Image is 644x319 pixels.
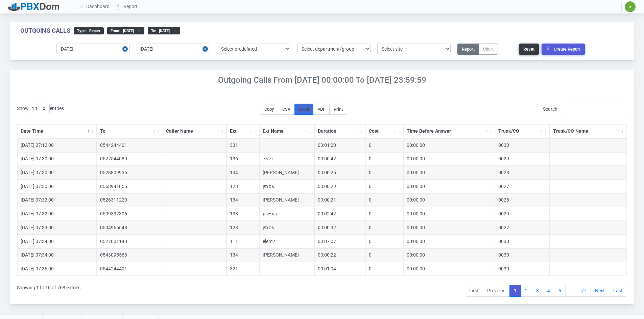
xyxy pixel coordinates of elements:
td: 0 [366,221,404,235]
td: [DATE] 07:34:00 [17,235,97,248]
td: 111 [226,235,259,248]
td: 00:00:32 [314,221,365,235]
span: Copy [264,107,274,112]
td: 00:00:00 [403,180,495,193]
button: Reset [519,44,539,55]
th: Time Before Answer: activate to sort column ascending [403,124,495,138]
input: End date [137,44,210,54]
a: 2 [521,285,532,297]
button: Copy [260,104,278,115]
td: 0544244401 [97,138,163,152]
td: 0 [366,262,404,276]
div: to : [148,27,180,34]
button: Close [122,44,130,54]
button: PDF [313,104,330,115]
button: Chart [479,44,498,55]
td: 00:01:00 [314,138,365,152]
div: From : [107,27,144,34]
td: [PERSON_NAME] [259,248,314,262]
td: 0 [366,152,404,166]
td: 00:02:42 [314,207,365,221]
td: 0 [366,248,404,262]
td: יאסמין [259,221,314,235]
th: Cost: activate to sort column ascending [366,124,404,138]
div: type : [74,27,104,34]
td: 136 [226,152,259,166]
span: Report [87,29,100,33]
td: [DATE] 07:32:00 [17,193,97,207]
th: Trunk/CO: activate to sort column ascending [495,124,550,138]
span: PDF [317,107,325,112]
th: Date Time: activate to sort column descending [17,124,97,138]
td: דוניא-ע [259,207,314,221]
input: Search: [561,104,627,114]
td: 0030 [495,235,550,248]
td: 128 [226,221,259,235]
td: דלאל [259,152,314,166]
td: 0 [366,180,404,193]
button: Create Report [542,44,585,55]
a: 4 [543,285,554,297]
td: 0027 [495,180,550,193]
td: 00:00:00 [403,152,495,166]
td: [PERSON_NAME] [259,193,314,207]
td: 0029 [495,207,550,221]
th: Trunk/CO Name: activate to sort column ascending [550,124,627,138]
input: Start date [56,44,130,54]
td: [DATE] 07:34:00 [17,248,97,262]
a: Dashboard [76,0,113,13]
td: 0528809936 [97,166,163,180]
td: 00:01:04 [314,262,365,276]
td: 0029 [495,152,550,166]
td: 0544244401 [97,262,163,276]
td: 0526311220 [97,193,163,207]
div: Outgoing Calls [20,27,70,34]
td: 0027 [495,221,550,235]
th: Caller Name: activate to sort column ascending [163,124,227,138]
td: יאסמין [259,180,314,193]
div: Showing 1 to 10 of 768 entries [17,280,80,298]
td: 0 [366,138,404,152]
button: Close [202,44,210,54]
td: 0 [366,166,404,180]
td: 138 [226,207,259,221]
td: elem2 [259,235,314,248]
td: 00:00:00 [403,193,495,207]
td: 0558941055 [97,180,163,193]
td: 331 [226,138,259,152]
button: Print [329,104,347,115]
td: [PERSON_NAME] [259,166,314,180]
button: Report [457,44,479,55]
td: 0527001148 [97,235,163,248]
td: 0527544080 [97,152,163,166]
td: 0 [366,207,404,221]
span: ✷ [629,5,632,9]
th: Ext: activate to sort column ascending [226,124,259,138]
span: [DATE] [120,29,134,33]
th: Duration: activate to sort column ascending [314,124,365,138]
td: 134 [226,248,259,262]
td: 00:00:00 [403,262,495,276]
a: Last [609,285,627,297]
th: To: activate to sort column ascending [97,124,163,138]
span: [DATE] [156,29,170,33]
label: Show entries [17,104,64,114]
td: 0543095563 [97,248,163,262]
td: 00:00:00 [403,166,495,180]
td: [DATE] 07:32:00 [17,207,97,221]
td: 00:00:21 [314,193,365,207]
td: 00:00:00 [403,207,495,221]
td: 321 [226,262,259,276]
td: 0030 [495,262,550,276]
td: 00:00:22 [314,248,365,262]
td: 0504966648 [97,221,163,235]
a: Report [113,0,141,13]
td: 134 [226,193,259,207]
td: 00:00:00 [403,235,495,248]
td: [DATE] 07:30:00 [17,166,97,180]
td: 0509332306 [97,207,163,221]
td: 128 [226,180,259,193]
td: 134 [226,166,259,180]
td: 00:00:29 [314,180,365,193]
span: CSV [282,107,290,112]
